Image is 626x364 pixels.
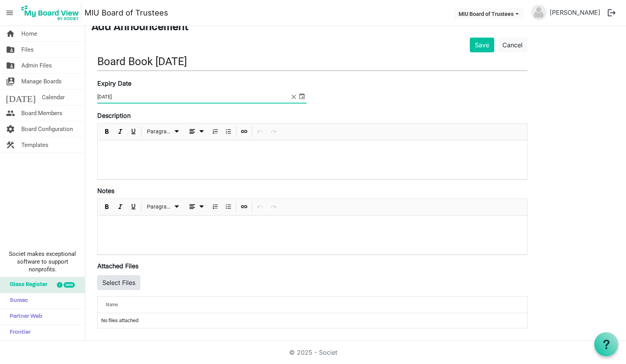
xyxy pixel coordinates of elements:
span: construction [6,137,15,153]
span: switch_account [6,74,15,89]
a: MIU Board of Trustees [85,5,168,21]
span: Board Members [21,105,62,121]
div: Bold [100,124,114,140]
span: Partner Web [6,309,42,324]
div: Insert Link [238,124,251,140]
button: Select Files [97,275,140,290]
button: Numbered List [210,202,221,212]
div: new [64,282,75,288]
button: Insert Link [239,202,250,212]
span: Name [106,302,118,307]
button: Paragraph dropdownbutton [144,202,183,212]
button: Numbered List [210,127,221,136]
span: close [290,91,297,103]
span: Templates [21,137,48,153]
label: Expiry Date [97,79,131,88]
span: Admin Files [21,58,52,73]
div: Numbered List [209,124,222,140]
div: Underline [127,199,140,215]
span: people [6,105,15,121]
div: Italic [114,124,127,140]
button: logout [604,5,620,21]
label: Attached Files [97,261,138,271]
span: Paragraph [147,202,172,212]
a: [PERSON_NAME] [547,5,604,20]
div: Bulleted List [222,199,235,215]
td: No files attached [98,313,527,328]
div: Bulleted List [222,124,235,140]
button: dropdownbutton [185,127,207,136]
button: Bold [102,127,112,136]
a: My Board View Logo [19,3,85,22]
span: home [6,26,15,41]
span: Board Configuration [21,121,73,137]
span: Societ makes exceptional software to support nonprofits. [3,250,81,273]
div: Formats [143,124,184,140]
img: My Board View Logo [19,3,81,22]
span: Glass Register [6,277,47,293]
span: menu [2,5,17,20]
a: © 2025 - Societ [289,348,337,356]
a: Cancel [497,38,528,52]
button: Save [470,38,494,52]
span: Paragraph [147,127,172,136]
span: Calendar [42,90,65,105]
button: Bulleted List [223,127,234,136]
div: Formats [143,199,184,215]
label: Notes [97,186,114,195]
img: no-profile-picture.svg [531,5,547,20]
span: Home [21,26,37,41]
div: Italic [114,199,127,215]
button: MIU Board of Trustees dropdownbutton [454,8,524,19]
button: Insert Link [239,127,250,136]
span: Sumac [6,293,28,309]
span: Manage Boards [21,74,62,89]
h3: Add Announcement [91,21,620,35]
span: folder_shared [6,58,15,73]
span: select [297,91,307,101]
button: Bulleted List [223,202,234,212]
div: Alignments [184,124,209,140]
span: Frontier [6,325,31,340]
div: Insert Link [238,199,251,215]
button: Paragraph dropdownbutton [144,127,183,136]
span: Files [21,42,34,57]
span: settings [6,121,15,137]
div: Underline [127,124,140,140]
span: folder_shared [6,42,15,57]
div: Numbered List [209,199,222,215]
span: [DATE] [6,90,36,105]
div: Bold [100,199,114,215]
label: Description [97,111,131,120]
div: Alignments [184,199,209,215]
button: Italic [115,202,126,212]
button: Underline [128,202,139,212]
button: Bold [102,202,112,212]
button: Italic [115,127,126,136]
button: Underline [128,127,139,136]
input: Title [97,52,528,71]
button: dropdownbutton [185,202,207,212]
